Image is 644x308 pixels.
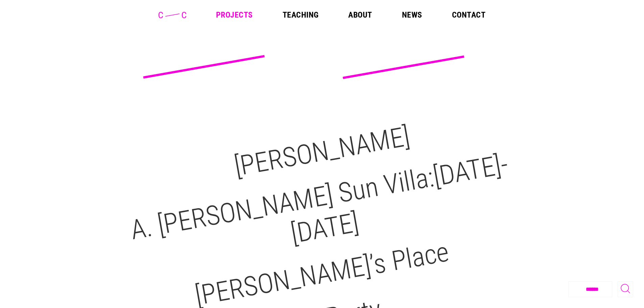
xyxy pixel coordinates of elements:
a: [PERSON_NAME] [232,120,412,183]
a: About [348,11,372,19]
a: Teaching [283,11,319,19]
a: News [402,11,422,19]
nav: Main Menu [216,11,485,19]
a: Projects [216,11,253,19]
a: A. [PERSON_NAME] Sun Villa:[DATE]-[DATE] [128,148,510,250]
button: Toggle Search [618,281,633,297]
a: Contact [452,11,485,19]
